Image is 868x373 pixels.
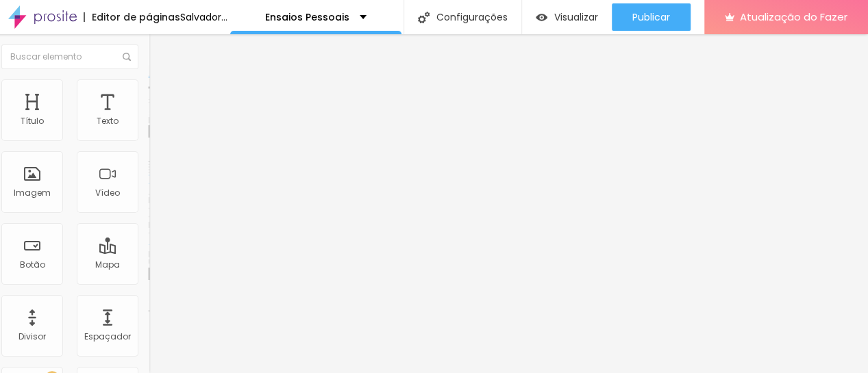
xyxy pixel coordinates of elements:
[18,331,46,342] font: Divisor
[21,115,44,127] font: Título
[95,187,120,198] font: Vídeo
[740,10,847,24] font: Atualização do Fazer
[95,259,120,270] font: Mapa
[536,12,547,23] img: view-1.svg
[123,53,131,61] img: Ícone
[1,44,138,69] input: Buscar elemento
[92,10,180,24] font: Editor de páginas
[180,10,227,24] font: Salvador...
[436,10,508,24] font: Configurações
[554,10,598,24] font: Visualizar
[612,3,691,31] button: Publicar
[84,331,131,342] font: Espaçador
[97,115,119,127] font: Texto
[418,12,430,23] img: Ícone
[20,259,45,270] font: Botão
[265,10,349,24] font: Ensaios Pessoais
[149,34,868,373] iframe: Editor
[632,10,670,24] font: Publicar
[522,3,612,31] button: Visualizar
[14,187,51,198] font: Imagem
